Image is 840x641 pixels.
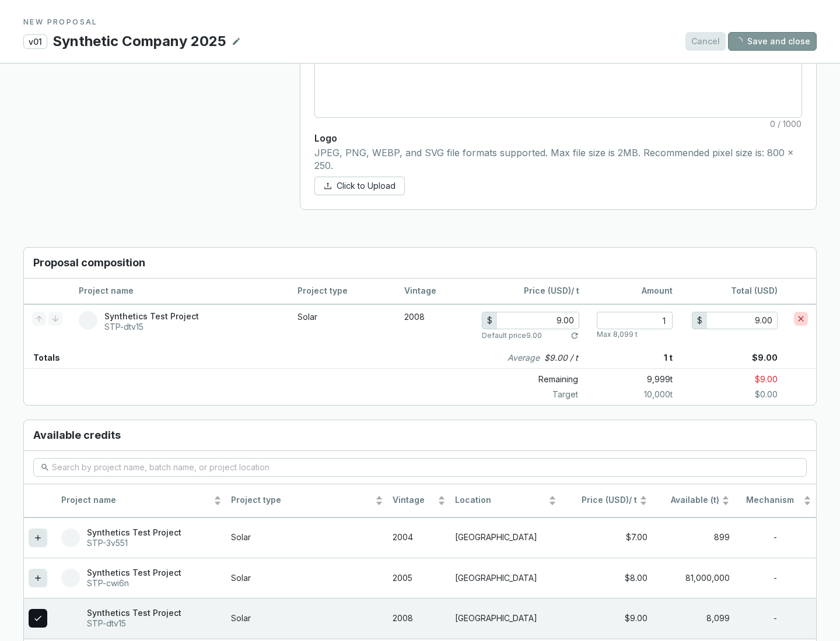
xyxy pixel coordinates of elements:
[314,147,802,172] p: JPEG, PNG, WEBP, and SVG file formats supported. Max file size is 2MB. Recommended pixel size is:...
[673,347,816,368] p: $9.00
[226,558,388,598] td: Solar
[324,182,332,190] span: upload
[673,371,816,388] p: $9.00
[388,517,450,558] td: 2004
[87,568,181,578] p: Synthetics Test Project
[24,420,816,451] h3: Available credits
[455,573,556,584] p: [GEOGRAPHIC_DATA]
[24,248,816,279] h3: Proposal composition
[104,322,199,332] p: STP-dtv15
[734,598,816,638] td: -
[482,371,587,388] p: Remaining
[289,279,396,304] th: Project type
[396,279,474,304] th: Vintage
[57,484,226,517] th: Project name
[734,558,816,598] td: -
[566,532,647,543] div: $7.00
[587,371,673,388] p: 9,999 t
[566,495,637,506] span: / t
[104,311,199,322] p: Synthetics Test Project
[731,286,778,295] span: Total (USD)
[734,517,816,558] td: -
[23,17,817,27] p: NEW PROPOSAL
[393,495,435,506] span: Vintage
[566,573,647,584] div: $8.00
[87,527,181,538] p: Synthetics Test Project
[289,304,396,347] td: Solar
[587,347,673,368] p: 1 t
[652,484,734,517] th: Available (t)
[728,32,817,51] button: Save and close
[314,132,802,145] p: Logo
[566,613,647,624] div: $9.00
[87,618,181,629] p: STP-dtv15
[388,558,450,598] td: 2005
[71,279,289,304] th: Project name
[314,177,405,195] button: Click to Upload
[474,279,587,304] th: / t
[87,608,181,618] p: Synthetics Test Project
[544,352,578,364] p: $9.00 / t
[582,495,629,505] span: Price (USD)
[739,495,801,506] span: Mechanism
[482,389,587,400] p: Target
[652,517,734,558] td: 899
[482,331,542,340] p: Default price 9.00
[87,538,181,548] p: STP-3v551
[597,330,638,339] p: Max 8,099 t
[226,598,388,638] td: Solar
[388,598,450,638] td: 2008
[61,495,211,506] span: Project name
[652,598,734,638] td: 8,099
[396,304,474,347] td: 2008
[685,32,726,51] button: Cancel
[455,532,556,543] p: [GEOGRAPHIC_DATA]
[226,517,388,558] td: Solar
[231,495,373,506] span: Project type
[226,484,388,517] th: Project type
[508,352,540,364] i: Average
[87,578,181,589] p: STP-cwi6n
[587,389,673,400] p: 10,000 t
[587,279,681,304] th: Amount
[455,495,546,506] span: Location
[657,495,719,506] span: Available (t)
[52,461,789,474] input: Search by project name, batch name, or project location
[692,312,707,329] div: $
[337,180,395,192] span: Click to Upload
[482,312,497,329] div: $
[455,613,556,624] p: [GEOGRAPHIC_DATA]
[524,286,571,295] span: Price (USD)
[673,389,816,400] p: $0.00
[747,36,810,47] span: Save and close
[52,31,227,51] p: Synthetic Company 2025
[734,484,816,517] th: Mechanism
[733,36,744,47] span: loading
[388,484,450,517] th: Vintage
[450,484,561,517] th: Location
[23,34,47,49] p: v01
[652,558,734,598] td: 81,000,000
[24,347,60,368] p: Totals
